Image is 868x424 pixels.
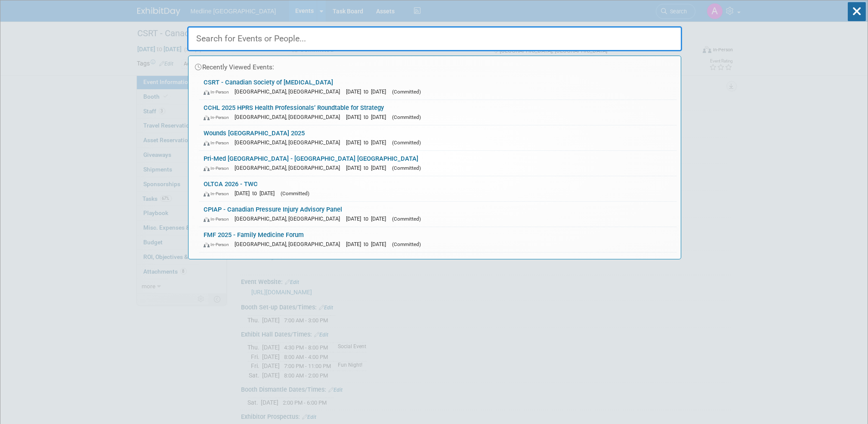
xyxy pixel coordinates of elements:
[204,216,233,222] span: In-Person
[281,190,309,196] span: (Committed)
[392,165,421,171] span: (Committed)
[235,241,344,247] span: [GEOGRAPHIC_DATA], [GEOGRAPHIC_DATA]
[199,125,676,150] a: Wounds [GEOGRAPHIC_DATA] 2025 In-Person [GEOGRAPHIC_DATA], [GEOGRAPHIC_DATA] [DATE] to [DATE] (Co...
[199,100,676,125] a: CCHL 2025 HPRS Health Professionals’ Roundtable for Strategy In-Person [GEOGRAPHIC_DATA], [GEOGRA...
[235,215,344,222] span: [GEOGRAPHIC_DATA], [GEOGRAPHIC_DATA]
[392,89,421,95] span: (Committed)
[392,241,421,247] span: (Committed)
[204,191,233,196] span: In-Person
[392,216,421,222] span: (Committed)
[204,140,233,146] span: In-Person
[204,89,233,95] span: In-Person
[392,114,421,120] span: (Committed)
[199,227,676,252] a: FMF 2025 - Family Medicine Forum In-Person [GEOGRAPHIC_DATA], [GEOGRAPHIC_DATA] [DATE] to [DATE] ...
[199,202,676,227] a: CPIAP - Canadian Pressure Injury Advisory Panel In-Person [GEOGRAPHIC_DATA], [GEOGRAPHIC_DATA] [D...
[346,165,390,171] span: [DATE] to [DATE]
[346,241,390,247] span: [DATE] to [DATE]
[392,140,421,146] span: (Committed)
[199,176,676,201] a: OLTCA 2026 - TWC In-Person [DATE] to [DATE] (Committed)
[235,139,344,146] span: [GEOGRAPHIC_DATA], [GEOGRAPHIC_DATA]
[235,114,344,120] span: [GEOGRAPHIC_DATA], [GEOGRAPHIC_DATA]
[204,115,233,120] span: In-Person
[204,165,233,171] span: In-Person
[204,242,233,247] span: In-Person
[346,139,390,146] span: [DATE] to [DATE]
[346,114,390,120] span: [DATE] to [DATE]
[346,88,390,95] span: [DATE] to [DATE]
[199,75,676,100] a: CSRT - Canadian Society of [MEDICAL_DATA] In-Person [GEOGRAPHIC_DATA], [GEOGRAPHIC_DATA] [DATE] t...
[199,151,676,176] a: Pri-Med [GEOGRAPHIC_DATA] - [GEOGRAPHIC_DATA] [GEOGRAPHIC_DATA] In-Person [GEOGRAPHIC_DATA], [GEO...
[235,88,344,95] span: [GEOGRAPHIC_DATA], [GEOGRAPHIC_DATA]
[235,165,344,171] span: [GEOGRAPHIC_DATA], [GEOGRAPHIC_DATA]
[235,190,279,196] span: [DATE] to [DATE]
[193,56,676,75] div: Recently Viewed Events:
[187,26,682,51] input: Search for Events or People...
[346,215,390,222] span: [DATE] to [DATE]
